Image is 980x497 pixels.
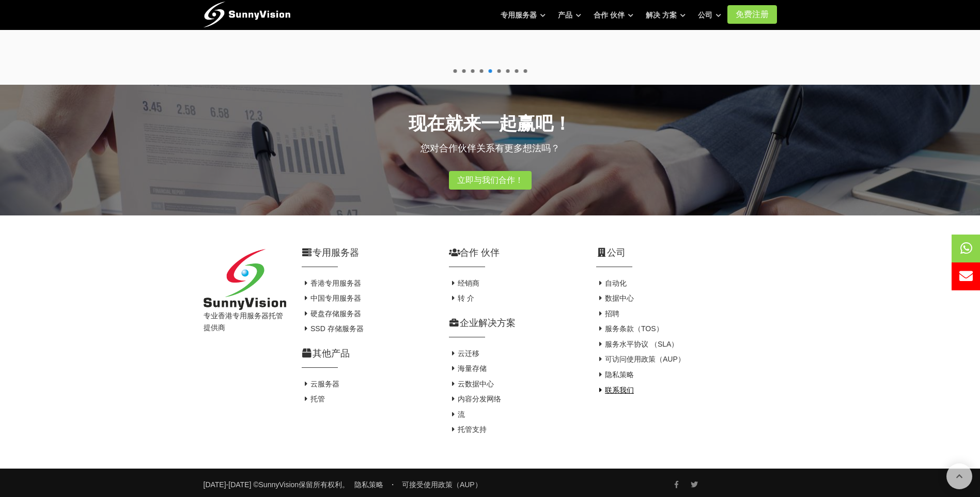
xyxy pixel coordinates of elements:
h2: 现在就来一起赢吧！ [204,111,777,136]
a: 招聘 [596,309,620,318]
font: 公司 [607,247,626,258]
small: [DATE]-[DATE] © 保留所有权利。 [204,479,350,490]
a: 公司 [698,6,721,24]
font: 服务水平协议 （SLA） [605,340,678,348]
font: 专用服务器 [313,247,359,258]
font: 可访问使用政策（AUP） [605,355,685,363]
a: 立即与我们合作！ [449,171,532,190]
p: 您对合作伙伴关系有更多想法吗？ [204,141,777,156]
font: 云数据中心 [458,380,494,388]
font: 专用服务器 [501,11,537,19]
font: 数据中心 [605,294,634,302]
a: 可访问使用政策（AUP） [596,355,685,363]
font: 联系我们 [605,386,634,394]
font: 云迁移 [458,349,479,358]
a: 内容分发网络 [449,395,502,403]
font: 香港专用服务器 [310,279,361,287]
a: 隐私策略 [354,480,383,489]
font: 企业解决方案 [460,318,516,328]
font: 公司 [698,11,712,19]
font: 经销商 [458,279,479,287]
font: 内容分发网络 [458,395,501,403]
font: 托管支持 [458,425,487,433]
a: 香港专用服务器 [302,279,362,287]
a: 云服务器 [302,380,340,388]
a: 服务水平协议 （SLA） [596,340,679,348]
span: ・ [389,480,396,489]
a: 托管支持 [449,425,487,433]
a: 服务条款（TOS） [596,324,663,333]
a: 云迁移 [449,349,480,358]
a: 硬盘存储服务器 [302,309,362,318]
a: 经销商 [449,279,480,287]
a: 专用服务器 [501,6,546,24]
font: 云服务器 [310,380,339,388]
font: 产品 [558,11,572,19]
font: 服务条款（TOS） [605,324,663,333]
a: 数据中心 [596,294,634,302]
a: 流 [449,410,465,418]
font: 合作 伙伴 [594,11,625,19]
font: 解决 方案 [646,11,677,19]
a: 转 介 [449,294,474,302]
img: 舜宇有限公司 [204,249,286,310]
font: 转 介 [458,294,474,302]
a: SSD 存储服务器 [302,324,364,333]
font: 海量存储 [458,364,487,372]
a: SunnyVision [259,480,299,489]
font: 其他产品 [313,348,350,359]
a: 产品 [558,6,581,24]
font: SSD 存储服务器 [310,324,364,333]
font: 托管 [310,395,325,403]
font: 合作 伙伴 [460,247,500,258]
a: 云数据中心 [449,380,494,388]
font: 中国专用服务器 [310,294,361,302]
a: 隐私策略 [596,370,634,379]
font: 隐私策略 [605,370,634,379]
font: 硬盘存储服务器 [310,309,361,318]
a: 解决 方案 [646,6,686,24]
a: 合作 伙伴 [594,6,633,24]
a: 海量存储 [449,364,487,372]
font: 自动化 [605,279,627,287]
a: 自动化 [596,279,627,287]
a: 免费注册 [727,5,777,24]
font: 专业香港专用服务器托管提供商 [204,312,283,331]
a: 可接受使用政策（AUP） [402,480,482,489]
a: 联系我们 [596,386,634,394]
font: 招聘 [605,309,619,318]
a: 中国专用服务器 [302,294,362,302]
a: 托管 [302,395,325,403]
font: 流 [458,410,465,418]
